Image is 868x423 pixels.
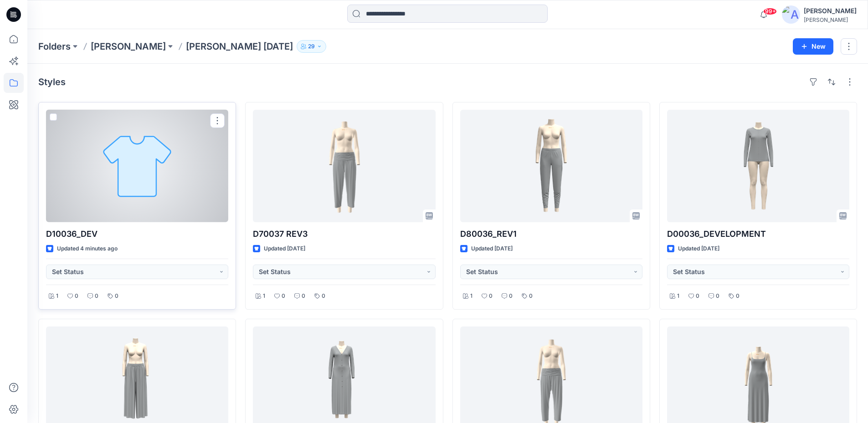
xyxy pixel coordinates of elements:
[322,291,325,301] p: 0
[782,5,800,24] img: avatar
[282,291,285,301] p: 0
[529,291,533,301] p: 0
[460,110,642,222] a: D80036_REV1
[793,38,833,55] button: New
[804,5,857,16] div: [PERSON_NAME]
[667,110,849,222] a: D00036_DEVELOPMENT
[736,291,740,301] p: 0
[264,244,305,254] p: Updated [DATE]
[253,228,435,240] p: D70037 REV3
[308,41,315,51] p: 29
[75,291,78,301] p: 0
[115,291,118,301] p: 0
[763,8,777,15] span: 99+
[91,40,166,53] a: [PERSON_NAME]
[696,291,699,301] p: 0
[677,291,679,301] p: 1
[678,244,719,254] p: Updated [DATE]
[38,76,66,87] h4: Styles
[38,40,71,53] a: Folders
[95,291,98,301] p: 0
[460,228,642,240] p: D80036_REV1
[509,291,513,301] p: 0
[46,228,228,240] p: D10036_DEV
[186,40,293,53] p: [PERSON_NAME] [DATE]
[667,228,849,240] p: D00036_DEVELOPMENT
[56,291,58,301] p: 1
[716,291,719,301] p: 0
[263,291,265,301] p: 1
[57,244,118,254] p: Updated 4 minutes ago
[297,40,326,53] button: 29
[302,291,305,301] p: 0
[471,244,513,254] p: Updated [DATE]
[46,110,228,222] a: D10036_DEV
[804,16,857,23] div: [PERSON_NAME]
[253,110,435,222] a: D70037 REV3
[489,291,493,301] p: 0
[470,291,473,301] p: 1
